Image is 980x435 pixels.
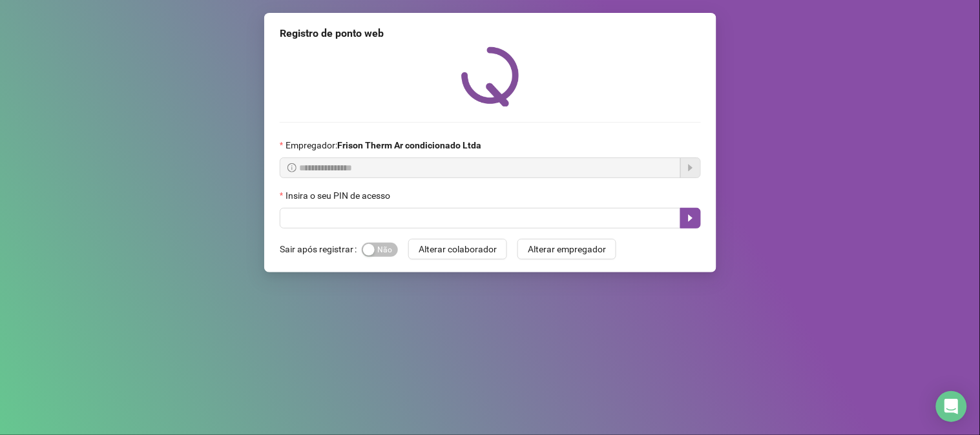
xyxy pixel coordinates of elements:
[280,239,362,259] label: Sair após registrar
[280,26,701,41] div: Registro de ponto web
[286,138,481,152] span: Empregador :
[419,242,497,256] span: Alterar colaborador
[280,188,399,203] label: Insira o seu PIN de acesso
[528,242,606,256] span: Alterar empregador
[461,46,519,106] img: QRPoint
[517,239,616,259] button: Alterar empregador
[685,213,696,223] span: caret-right
[287,163,297,172] span: info-circle
[936,391,967,422] div: Open Intercom Messenger
[408,239,507,259] button: Alterar colaborador
[337,140,481,150] strong: Frison Therm Ar condicionado Ltda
